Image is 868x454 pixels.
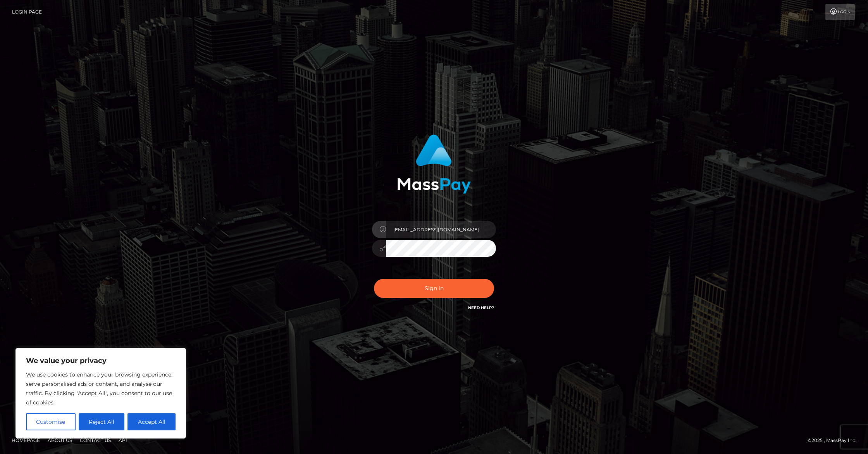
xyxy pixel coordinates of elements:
[468,305,494,310] a: Need Help?
[808,436,862,445] div: © 2025 , MassPay Inc.
[26,413,76,430] button: Customise
[386,221,496,238] input: Username...
[12,4,42,20] a: Login Page
[77,434,114,446] a: Contact Us
[115,434,130,446] a: API
[825,4,855,20] a: Login
[397,134,471,194] img: MassPay Login
[374,279,494,298] button: Sign in
[9,434,43,446] a: Homepage
[127,413,176,430] button: Accept All
[26,370,176,407] p: We use cookies to enhance your browsing experience, serve personalised ads or content, and analys...
[15,348,186,439] div: We value your privacy
[45,434,75,446] a: About Us
[26,356,176,365] p: We value your privacy
[79,413,125,430] button: Reject All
